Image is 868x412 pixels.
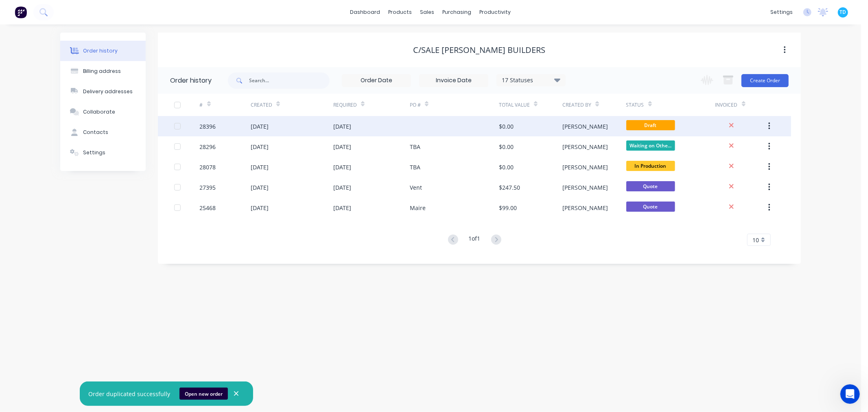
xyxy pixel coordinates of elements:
span: 10 [752,236,759,244]
button: Send a message… [140,263,153,276]
div: C/SALE [PERSON_NAME] BUILDERS [413,45,546,55]
p: Active 22h ago [39,10,79,18]
button: Delivery addresses [60,81,146,102]
div: [DATE] [333,204,351,212]
a: dashboard [346,6,385,18]
div: TBA [410,142,420,151]
div: [DATE] [251,163,269,171]
div: Required [333,94,410,116]
button: Upload attachment [39,267,45,273]
div: Created [251,101,272,109]
button: Open new order [179,388,228,400]
div: Created By [562,101,591,109]
div: This is great news as I currently use toolbox and would love to know more about this. [36,131,150,155]
div: 1 of 1 [469,234,481,246]
div: Profile image for TeamTeamfrom FactoryHi [PERSON_NAME],If your team is laser cutting components, ... [7,46,156,120]
div: Order history [83,47,118,55]
img: Profile image for Team [17,56,30,69]
div: PO # [410,94,499,116]
div: # [200,101,203,109]
div: $247.50 [499,183,520,192]
div: 17 Statuses [497,76,565,85]
div: [DATE] [333,183,351,192]
div: Awesome, [PERSON_NAME]! We'll keep you posted as we progress, mate. When we're ready to start sho... [13,190,127,230]
button: Home [127,3,143,19]
div: Close [143,3,157,18]
div: PO # [410,101,421,109]
div: sales [416,6,439,18]
div: products [385,6,416,18]
div: TBA [410,163,420,171]
button: Emoji picker [13,267,19,273]
div: Vent [410,183,422,192]
img: Factory [15,6,27,18]
div: Paul says… [7,185,156,253]
input: Search... [249,72,330,89]
button: Collaborate [60,102,146,122]
img: Profile image for Paul [24,168,33,176]
h1: [PERSON_NAME] [39,4,92,10]
div: Contacts [83,129,108,136]
div: purchasing [439,6,476,18]
button: Contacts [60,122,146,142]
div: Total Value [499,101,530,109]
button: Order history [60,41,146,61]
div: [DATE] [251,183,269,192]
div: [PERSON_NAME] • [DATE] [13,237,77,241]
span: TD [840,9,846,16]
div: Order history [170,76,212,85]
div: productivity [476,6,515,18]
iframe: Intercom live chat [840,384,860,404]
div: Maire [410,204,426,212]
span: from Factory [50,59,83,65]
div: Created [251,94,333,116]
div: Status [626,101,644,109]
div: Troy says… [7,126,156,167]
input: Order Date [342,75,411,87]
div: 28078 [200,163,216,171]
div: [PERSON_NAME] [562,183,608,192]
span: Draft [626,120,675,130]
span: Quote [626,181,675,191]
div: Required [333,101,357,109]
div: 25468 [200,204,216,212]
div: Billing address [83,68,121,75]
div: settings [766,6,797,18]
div: [DATE] [333,142,351,151]
div: Settings [83,149,105,156]
div: $99.00 [499,204,517,212]
div: [DATE] [251,204,269,212]
div: Awesome, [PERSON_NAME]! We'll keep you posted as we progress, mate. When we're ready to start sho... [7,185,133,235]
b: [PERSON_NAME] [35,169,81,175]
div: # [200,94,251,116]
div: $0.00 [499,163,514,171]
div: [DATE] [251,142,269,151]
span: Team [36,59,50,65]
span: Quote [626,202,675,212]
button: Gif picker [26,267,32,273]
div: [DATE] [333,163,351,171]
div: Created By [562,94,626,116]
div: 28296 [200,142,216,151]
div: Delivery addresses [83,88,133,95]
div: Order duplicated successfully [88,390,170,398]
div: joined the conversation [35,168,139,175]
span: In Production [626,161,675,171]
div: Invoiced [715,101,738,109]
div: Collaborate [83,108,115,116]
div: Total Value [499,94,562,116]
div: Status [626,94,715,116]
img: Profile image for Paul [23,4,36,18]
button: go back [5,3,21,19]
div: [PERSON_NAME] [562,163,608,171]
textarea: Message… [7,250,156,263]
button: Billing address [60,61,146,81]
div: $0.00 [499,122,514,131]
div: This is great news as I currently use toolbox and would love to know more about this. [29,126,156,160]
button: Start recording [52,267,58,273]
div: 27395 [200,183,216,192]
div: [PERSON_NAME] [562,142,608,151]
div: [PERSON_NAME] [562,122,608,131]
div: 28396 [200,122,216,131]
button: Create Order [741,74,789,87]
